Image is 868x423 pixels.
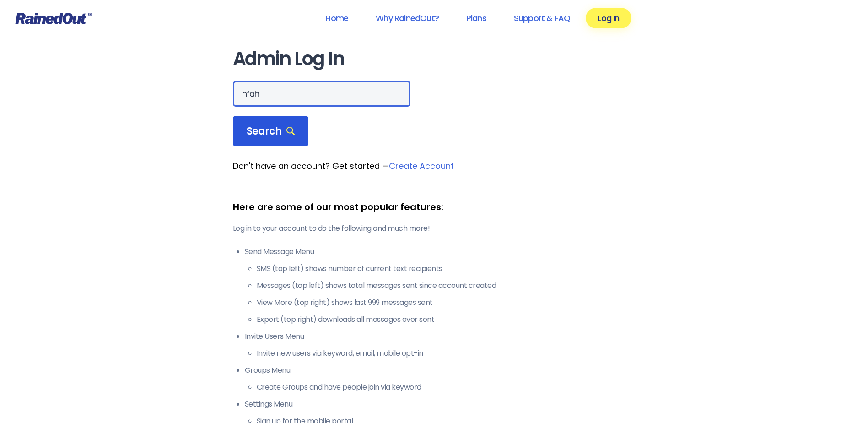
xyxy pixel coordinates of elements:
a: Support & FAQ [502,8,582,28]
a: Home [313,8,360,28]
li: Messages (top left) shows total messages sent since account created [257,280,636,291]
li: Invite Users Menu [245,331,636,359]
li: Export (top right) downloads all messages ever sent [257,314,636,325]
a: Plans [454,8,498,28]
li: Create Groups and have people join via keyword [257,382,636,393]
input: Search Orgs… [233,81,410,107]
div: Search [233,116,309,147]
a: Log In [586,8,631,28]
li: Invite new users via keyword, email, mobile opt-in [257,348,636,359]
div: Here are some of our most popular features: [233,200,636,214]
a: Why RainedOut? [364,8,451,28]
h1: Admin Log In [233,49,636,69]
li: Groups Menu [245,365,636,393]
li: View More (top right) shows last 999 messages sent [257,297,636,308]
li: Send Message Menu [245,246,636,325]
p: Log in to your account to do the following and much more! [233,223,636,234]
span: Search [247,125,295,138]
a: Create Account [389,160,454,172]
li: SMS (top left) shows number of current text recipients [257,263,636,274]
